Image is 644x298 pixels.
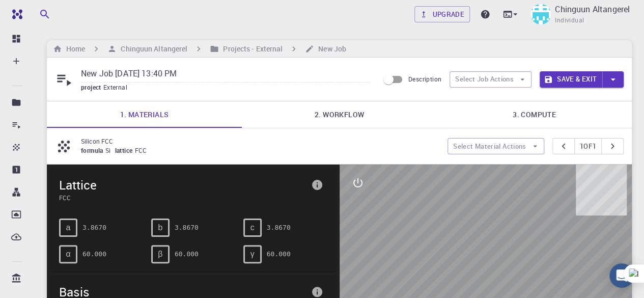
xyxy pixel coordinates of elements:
[59,193,307,202] span: FCC
[105,146,115,154] span: Si
[66,250,70,259] span: α
[158,250,162,259] span: β
[267,245,291,263] pre: 60.000
[267,219,291,236] pre: 3.8670
[81,146,105,154] span: formula
[408,75,441,83] span: Description
[51,43,348,55] nav: breadcrumb
[314,43,346,55] h6: New Job
[117,43,187,55] h6: Chinguun Altangerel
[66,223,71,232] span: a
[82,245,106,263] pre: 60.000
[447,138,544,154] button: Select Material Actions
[103,83,131,91] span: External
[574,138,602,154] button: 1of1
[81,83,103,91] span: project
[414,6,470,22] a: Upgrade
[134,146,151,154] span: FCC
[242,101,437,128] a: 2. Workflow
[540,71,602,88] button: Save & Exit
[175,245,199,263] pre: 60.000
[609,263,634,288] div: Open Intercom Messenger
[250,223,255,232] span: c
[437,101,632,128] a: 3. Compute
[8,9,22,19] img: logo
[59,177,307,193] span: Lattice
[219,43,283,55] h6: Projects - External
[530,4,551,24] img: Chinguun Altangerel
[307,175,327,195] button: info
[81,137,439,146] p: Silicon FCC
[250,250,255,259] span: γ
[158,223,162,232] span: b
[175,219,199,236] pre: 3.8670
[552,138,624,154] div: pager
[20,7,57,16] span: Support
[450,71,531,88] button: Select Job Actions
[62,43,85,55] h6: Home
[555,15,584,25] span: Individual
[82,219,106,236] pre: 3.8670
[47,101,242,128] a: 1. Materials
[115,146,135,154] span: lattice
[555,3,630,15] p: Chinguun Altangerel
